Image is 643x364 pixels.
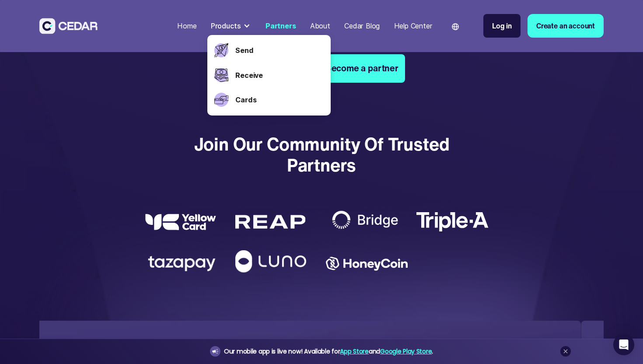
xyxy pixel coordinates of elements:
div: Products [211,21,241,31]
a: Cedar Blog [341,16,383,35]
img: world icon [452,23,459,30]
div: Partners [266,21,296,31]
div: Cedar Blog [344,21,380,31]
a: Home [174,16,200,35]
img: Bridge logo [326,202,408,238]
div: Home [177,21,196,31]
a: Cards [235,94,324,105]
a: About [307,16,334,35]
div: Products [207,17,255,35]
a: Become a partner [319,54,405,83]
img: TripleA logo [416,212,489,231]
div: Open Intercom Messenger [613,334,634,355]
a: Google Play Store [380,347,432,356]
a: Log in [483,14,521,38]
div: Join our community of trusted partners [163,133,480,176]
a: Receive [235,70,324,80]
div: About [310,21,330,31]
img: announcement [212,348,219,355]
nav: Products [207,35,331,115]
img: REAP logo [235,215,305,229]
div: Help Center [394,21,433,31]
div: Our mobile app is live now! Available for and . [224,346,433,357]
img: Luno logo [235,250,306,273]
a: Help Center [391,16,436,35]
img: yellow card logo [145,214,216,230]
a: Send [235,45,324,56]
a: App Store [340,347,368,356]
a: Create an account [528,14,604,38]
img: Tazapay partner logo [145,253,219,274]
img: Honeycoin logo [326,257,408,271]
div: Log in [492,21,512,31]
a: Partners [262,16,300,35]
